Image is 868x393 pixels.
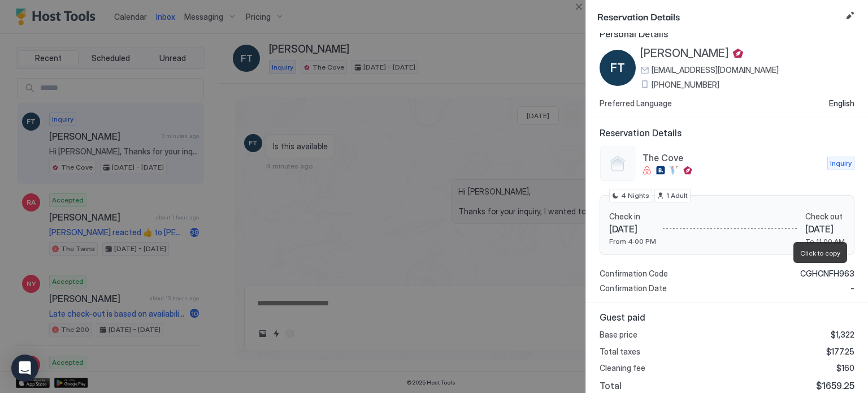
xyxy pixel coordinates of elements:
[805,223,845,235] span: [DATE]
[830,158,852,169] span: Inquiry
[800,249,840,257] span: Click to copy
[600,330,637,340] span: Base price
[643,152,823,163] span: The Cove
[600,269,668,279] span: Confirmation Code
[829,98,854,109] span: English
[652,80,719,90] span: [PHONE_NUMBER]
[600,28,854,40] span: Personal Details
[850,283,854,293] span: -
[800,269,854,279] span: CGHCNFH963
[666,191,688,201] span: 1 Adult
[600,363,645,373] span: Cleaning fee
[621,191,649,201] span: 4 Nights
[11,355,38,382] div: Open Intercom Messenger
[640,46,729,61] span: [PERSON_NAME]
[600,283,667,293] span: Confirmation Date
[652,65,779,75] span: [EMAIL_ADDRESS][DOMAIN_NAME]
[609,211,656,222] span: Check in
[805,211,845,222] span: Check out
[836,363,854,373] span: $160
[600,98,672,109] span: Preferred Language
[609,237,656,245] span: From 4:00 PM
[600,312,854,323] span: Guest paid
[816,380,854,391] span: $1659.25
[610,59,625,76] span: FT
[831,330,854,340] span: $1,322
[843,9,857,23] button: Edit reservation
[600,127,854,139] span: Reservation Details
[597,9,841,23] span: Reservation Details
[609,223,656,235] span: [DATE]
[805,237,845,245] span: To 11:00 AM
[600,380,622,391] span: Total
[826,347,854,357] span: $177.25
[600,347,640,357] span: Total taxes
